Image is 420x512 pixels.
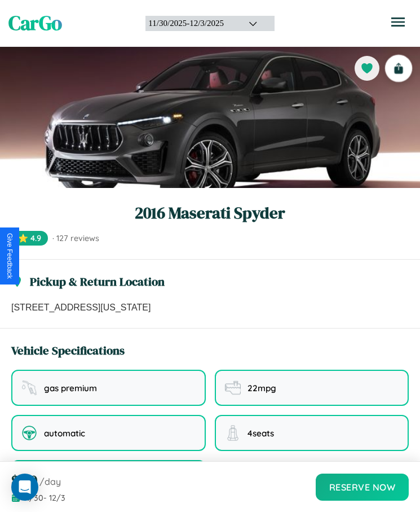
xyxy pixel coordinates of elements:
span: 22 mpg [247,383,276,393]
span: /day [39,476,61,487]
span: 4 seats [247,428,274,439]
h1: 2016 Maserati Spyder [11,202,409,224]
p: [STREET_ADDRESS][US_STATE] [11,301,409,314]
img: fuel type [21,380,37,396]
button: Reserve Now [316,474,409,501]
span: 11 / 30 - 12 / 3 [24,493,65,503]
span: $ 160 [11,471,37,489]
span: automatic [44,428,85,439]
div: 11 / 30 / 2025 - 12 / 3 / 2025 [148,19,235,28]
img: seating [225,425,241,441]
img: fuel efficiency [225,380,241,396]
h3: Vehicle Specifications [11,342,125,358]
div: Give Feedback [6,233,14,279]
h3: Pickup & Return Location [30,273,165,290]
div: Open Intercom Messenger [11,474,38,501]
span: · 127 reviews [52,233,99,243]
span: gas premium [44,383,97,393]
span: CarGo [8,10,62,37]
span: ⭐ 4.9 [11,231,48,246]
